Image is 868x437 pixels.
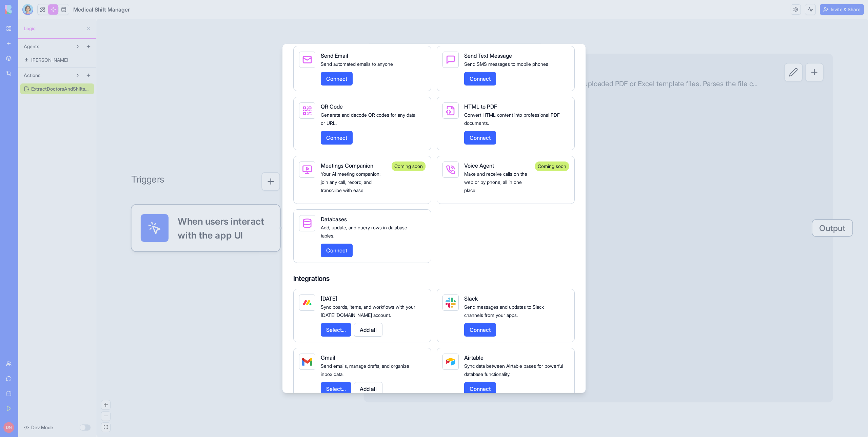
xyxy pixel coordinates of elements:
[321,304,415,318] span: Sync boards, items, and workflows with your [DATE][DOMAIN_NAME] account.
[321,295,337,302] span: [DATE]
[321,323,351,337] button: Select...
[321,131,353,145] button: Connect
[464,61,548,67] span: Send SMS messages to mobile phones
[321,244,353,257] button: Connect
[464,363,563,377] span: Sync data between Airtable bases for powerful database functionality.
[321,216,347,223] span: Databases
[464,112,560,126] span: Convert HTML content into professional PDF documents.
[321,112,415,126] span: Generate and decode QR codes for any data or URL.
[354,382,382,396] button: Add all
[464,354,484,361] span: Airtable
[464,304,544,318] span: Send messages and updates to Slack channels from your apps.
[321,225,407,239] span: Add, update, and query rows in database tables.
[535,161,569,171] div: Coming soon
[321,363,409,377] span: Send emails, manage drafts, and organize inbox data.
[321,103,343,110] span: QR Code
[464,295,478,302] span: Slack
[293,274,575,283] h4: Integrations
[464,323,496,337] button: Connect
[321,52,348,59] span: Send Email
[354,323,382,337] button: Add all
[321,162,373,169] span: Meetings Companion
[321,72,353,85] button: Connect
[464,382,496,396] button: Connect
[464,103,497,110] span: HTML to PDF
[464,52,512,59] span: Send Text Message
[464,131,496,145] button: Connect
[321,382,351,396] button: Select...
[321,61,393,67] span: Send automated emails to anyone
[464,162,494,169] span: Voice Agent
[392,161,426,171] div: Coming soon
[464,72,496,85] button: Connect
[321,354,335,361] span: Gmail
[321,171,380,193] span: Your AI meeting companion: join any call, record, and transcribe with ease
[464,171,527,193] span: Make and receive calls on the web or by phone, all in one place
